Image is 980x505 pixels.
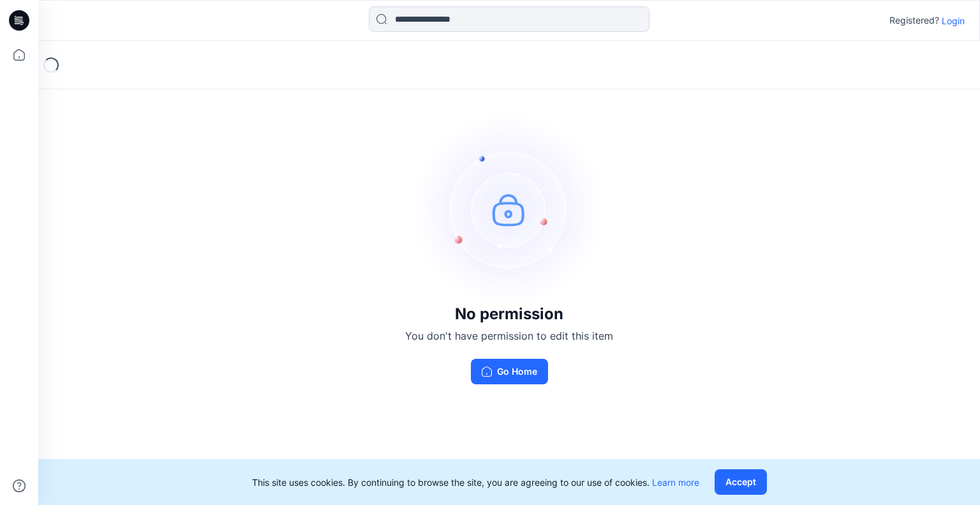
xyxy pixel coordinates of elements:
p: You don't have permission to edit this item [405,328,613,343]
p: Registered? [889,13,939,28]
img: no-perm.svg [413,114,605,305]
button: Accept [715,469,767,495]
p: This site uses cookies. By continuing to browse the site, you are agreeing to our use of cookies. [252,476,699,489]
h3: No permission [405,305,613,323]
p: Login [942,14,965,27]
button: Go Home [471,359,548,384]
a: Learn more [652,477,699,488]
